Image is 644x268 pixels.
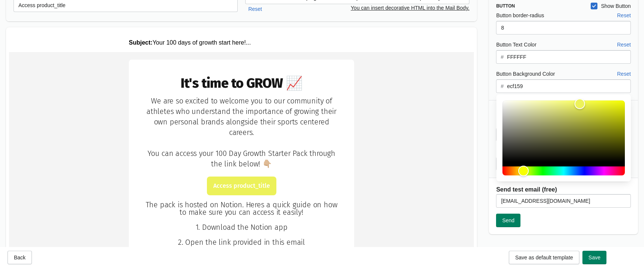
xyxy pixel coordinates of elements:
span: Show Button [601,2,630,10]
button: Reset [614,38,634,51]
input: test@email.com [496,194,630,208]
button: Send [496,214,520,227]
td: We are so excited to welcome you to our community of athletes who understand the importance of gr... [135,43,330,117]
p: Your 100 days of growth start here!... [123,6,348,13]
span: Save as default template [515,255,573,261]
a: Access product_title [204,129,261,138]
div: shop_name [135,254,330,261]
label: Button Text Color [496,41,536,48]
p: You can insert decorative HTML into the Mail Body. [351,4,469,12]
strong: Subject: [123,6,146,12]
span: Back [14,255,26,261]
button: Save as default template [509,251,579,264]
button: Save [582,251,606,264]
label: Button Background Color [496,70,555,78]
span: Send [502,217,514,223]
td: The pack is hosted on Notion. Heres a quick guide on how to make sure you can access it easily! 1... [135,149,330,231]
span: Reset [617,71,631,77]
td: It's time to GROW 📈 [135,22,330,40]
h3: Button [496,3,584,9]
div: # [501,52,504,61]
div: Hue [502,166,625,175]
button: Reset [245,2,265,16]
span: Save [588,255,600,261]
button: Back [8,251,32,264]
button: Reset [614,9,634,22]
span: Reset [617,42,631,48]
span: Reset [248,6,262,12]
span: Reset [617,12,631,18]
div: # [501,82,504,91]
h2: Send test email (free) [496,185,630,194]
label: Button border-radius [496,12,544,19]
div: Color [502,100,625,162]
button: Reset [614,67,634,81]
